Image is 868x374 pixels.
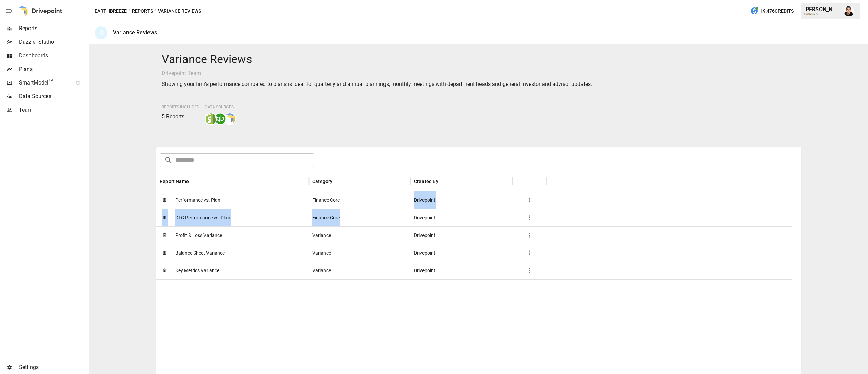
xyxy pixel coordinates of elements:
[414,179,438,184] div: Created By
[215,113,226,124] img: quickbooks
[19,24,87,33] span: Reports
[160,195,170,205] span: 🗓
[411,226,512,244] div: Drivepoint
[175,191,220,209] span: Performance vs. Plan
[19,363,87,371] span: Settings
[19,52,87,60] span: Dashboards
[162,69,795,77] p: Drivepoint Team
[162,52,795,67] h4: Variance Reviews
[309,191,411,209] div: Finance Core
[154,7,157,15] div: /
[309,262,411,279] div: Variance
[804,6,840,13] div: [PERSON_NAME]
[160,212,170,223] span: 🗓
[205,105,234,109] span: Data Sources
[312,179,332,184] div: Category
[160,265,170,276] span: 🗓
[309,209,411,226] div: Finance Core
[128,7,131,15] div: /
[804,13,840,16] div: Earthbreeze
[224,113,235,124] img: smart model
[760,7,794,15] span: 19,476 Credits
[175,244,225,262] span: Balance Sheet Variance
[162,80,795,88] p: Showing your firm's performance compared to plans is ideal for quarterly and annual plannings, mo...
[48,78,53,86] span: ™
[95,7,127,15] button: Earthbreeze
[190,176,199,186] button: Sort
[160,230,170,240] span: 🗓
[844,5,854,16] img: Francisco Sanchez
[748,5,796,17] button: 19,476Credits
[113,29,157,36] div: Variance Reviews
[160,248,170,258] span: 🗓
[309,226,411,244] div: Variance
[160,179,189,184] div: Report Name
[19,65,87,73] span: Plans
[162,113,199,121] p: 5 Reports
[309,244,411,262] div: Variance
[333,176,342,186] button: Sort
[439,176,449,186] button: Sort
[411,191,512,209] div: Drivepoint
[132,7,153,15] button: Reports
[175,227,222,244] span: Profit & Loss Variance
[205,113,216,124] img: shopify
[162,105,199,109] span: Reports Included
[19,92,87,100] span: Data Sources
[19,38,87,46] span: Dazzler Studio
[411,209,512,226] div: Drivepoint
[411,262,512,279] div: Drivepoint
[411,244,512,262] div: Drivepoint
[19,79,68,87] span: SmartModel
[19,106,87,114] span: Team
[175,262,219,279] span: Key Metrics Variance
[175,209,230,226] span: DTC Performance vs. Plan
[95,26,107,39] div: 🗓
[840,1,859,20] button: Francisco Sanchez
